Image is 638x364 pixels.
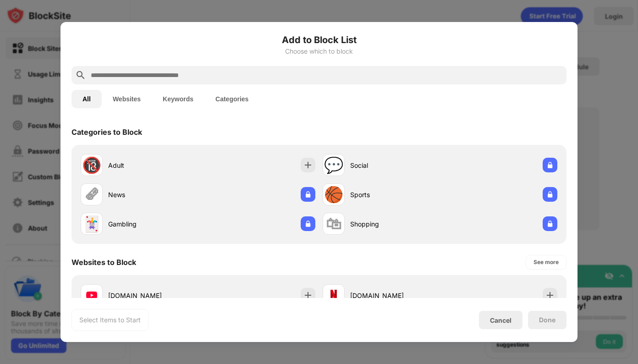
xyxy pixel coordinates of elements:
img: favicons [328,290,339,301]
div: News [108,190,198,199]
div: 🗞 [84,185,99,204]
div: Shopping [350,219,440,229]
div: Gambling [108,219,198,229]
div: Websites to Block [71,258,136,267]
button: Keywords [152,90,204,108]
img: favicons [86,290,97,301]
div: Select Items to Start [79,315,141,325]
div: Categories to Block [71,127,142,137]
div: Done [539,316,555,324]
div: Social [350,160,440,170]
button: Categories [204,90,259,108]
div: Sports [350,190,440,199]
div: [DOMAIN_NAME] [108,291,198,300]
div: 🛍 [326,215,341,233]
div: Choose which to block [71,48,566,55]
div: See more [533,258,559,267]
div: [DOMAIN_NAME] [350,291,440,300]
div: 🔞 [82,156,101,175]
div: Cancel [490,316,511,324]
button: Websites [102,90,152,108]
h6: Add to Block List [71,33,566,47]
div: 🃏 [82,215,101,233]
div: Adult [108,160,198,170]
button: All [71,90,102,108]
img: search.svg [75,70,86,81]
div: 🏀 [324,185,343,204]
div: 💬 [324,156,343,175]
